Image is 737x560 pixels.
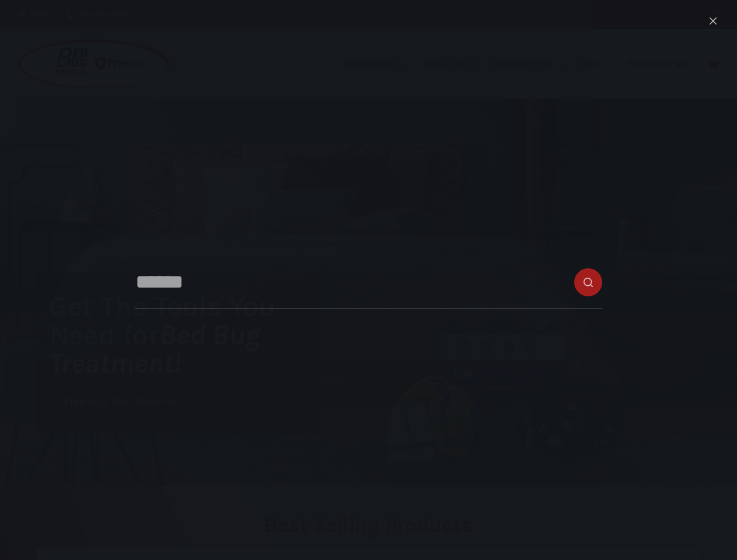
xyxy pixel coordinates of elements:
[49,292,321,377] h1: Get The Tools You Need for
[571,29,620,99] a: Shop
[9,5,44,40] button: Open LiveChat chat widget
[63,396,175,407] span: View our Best Sellers!
[338,29,416,99] a: Industries
[37,515,700,535] h2: Best Selling Products
[49,389,189,414] a: View our Best Sellers!
[49,318,260,380] i: Bed Bug Treatment!
[486,29,571,99] a: Information
[338,29,694,99] nav: Primary
[18,38,170,90] img: Prevsol/Bed Bug Heat Doctor
[416,29,485,99] a: About Us
[620,29,694,99] a: Our Reviews
[711,10,719,19] button: Search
